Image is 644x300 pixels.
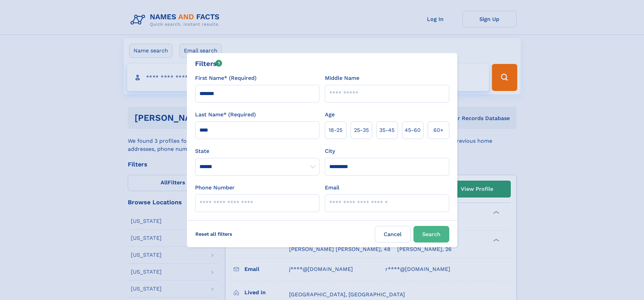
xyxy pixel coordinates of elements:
[195,147,319,155] label: State
[195,59,222,69] div: Filters
[325,111,335,119] label: Age
[413,226,449,243] button: Search
[433,126,444,134] span: 60+
[195,74,257,82] label: First Name* (Required)
[325,184,339,192] label: Email
[195,184,235,192] label: Phone Number
[379,126,395,134] span: 35‑45
[325,147,335,155] label: City
[375,226,411,243] label: Cancel
[329,126,342,134] span: 18‑25
[191,226,237,242] label: Reset all filters
[195,111,256,119] label: Last Name* (Required)
[405,126,421,134] span: 45‑60
[354,126,369,134] span: 25‑35
[325,74,359,82] label: Middle Name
